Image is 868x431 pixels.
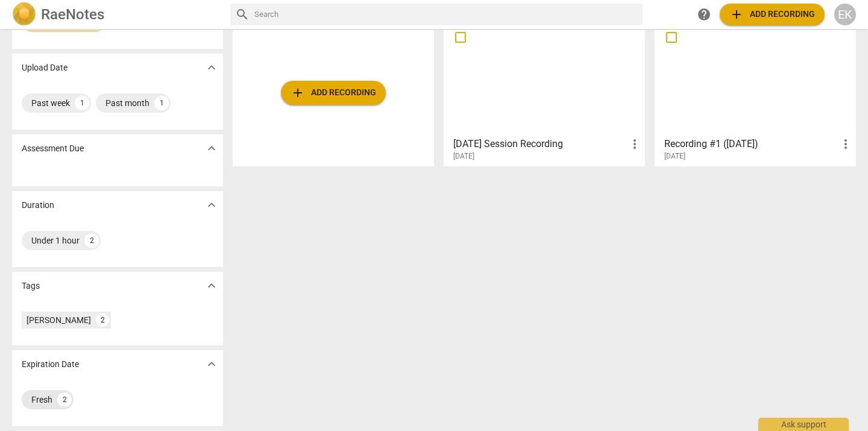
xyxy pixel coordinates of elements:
span: help [697,7,711,22]
h3: 9-3-25 Session Recording [453,137,627,151]
p: Duration [22,199,54,212]
button: Upload [281,81,386,105]
button: Show more [203,58,221,77]
button: Show more [203,355,221,373]
img: Logo [12,2,36,27]
span: expand_more [204,198,219,212]
h2: RaeNotes [41,6,104,23]
span: more_vert [838,137,853,151]
p: Upload Date [22,61,68,74]
div: Past month [105,97,149,109]
span: expand_more [204,278,219,293]
div: [PERSON_NAME] [27,314,91,326]
span: search [235,7,250,22]
div: Past week [31,97,70,109]
a: Help [693,4,715,25]
a: [DATE] Session Recording[DATE] [448,25,641,161]
p: Tags [22,280,40,292]
div: 1 [75,96,89,110]
span: add [291,86,305,100]
div: 1 [154,96,169,110]
span: Add recording [291,86,376,100]
button: Show more [203,196,221,214]
p: Expiration Date [22,358,79,371]
span: expand_more [204,357,219,371]
span: more_vert [627,137,642,151]
div: Fresh [31,394,52,406]
div: 2 [57,392,72,407]
button: Upload [720,4,825,25]
button: Show more [203,277,221,295]
span: expand_more [204,60,219,75]
span: Add recording [729,7,815,22]
p: Assessment Due [22,142,84,155]
div: 2 [96,313,109,327]
div: 2 [84,233,99,248]
div: Ask support [758,418,849,431]
a: Recording #1 ([DATE])[DATE] [659,25,852,161]
button: Show more [203,139,221,157]
span: [DATE] [453,151,474,162]
h3: Recording #1 (8-20-25) [664,137,838,151]
div: Under 1 hour [31,234,80,247]
input: Search [254,5,638,24]
span: add [729,7,744,22]
span: expand_more [204,141,219,156]
a: LogoRaeNotes [12,2,221,27]
span: [DATE] [664,151,685,162]
button: EK [834,4,856,25]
